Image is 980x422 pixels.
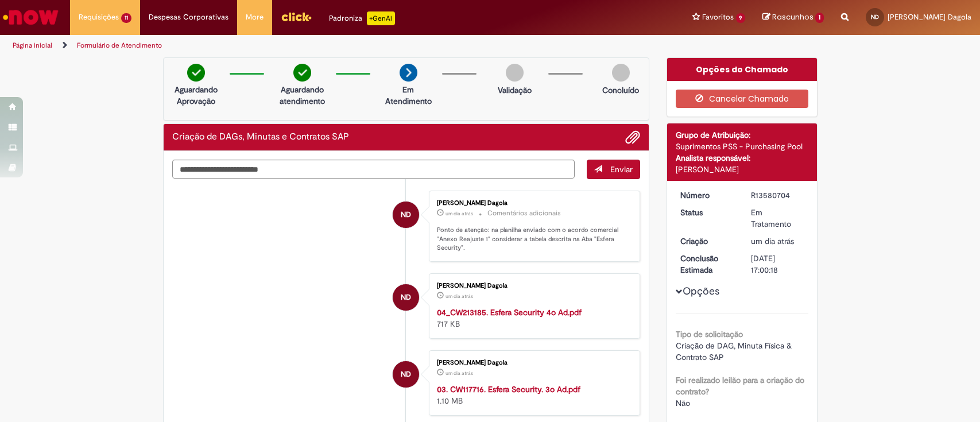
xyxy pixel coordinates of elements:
img: check-circle-green.png [293,64,311,82]
span: 1 [815,13,824,23]
span: Requisições [79,11,119,23]
button: Enviar [587,160,640,179]
span: ND [401,201,411,229]
p: Em Atendimento [381,84,436,107]
dt: Criação [672,235,742,247]
h2: Criação de DAGs, Minutas e Contratos SAP Histórico de tíquete [172,132,349,142]
dt: Status [672,207,742,218]
span: Despesas Corporativas [149,11,228,23]
div: [PERSON_NAME] Dagola [437,200,628,207]
ul: Trilhas de página [9,35,645,56]
div: Suprimentos PSS - Purchasing Pool [676,141,808,152]
span: Não [676,398,690,408]
img: check-circle-green.png [187,64,205,82]
span: ND [401,361,411,388]
button: Cancelar Chamado [676,90,808,108]
span: More [246,11,264,23]
div: 30/09/2025 11:00:14 [751,235,804,247]
span: ND [401,284,411,311]
time: 30/09/2025 10:57:50 [446,370,473,377]
img: img-circle-grey.png [506,64,524,82]
div: Analista responsável: [676,152,808,164]
span: Criação de DAG, Minuta Física & Contrato SAP [676,340,794,362]
p: Aguardando atendimento [274,84,330,107]
span: um dia atrás [446,210,473,217]
a: Rascunhos [762,12,824,23]
div: Nathalia Squarca Dagola [393,202,419,228]
time: 30/09/2025 10:57:52 [446,293,473,300]
b: Foi realizado leilão para a criação do contrato? [676,375,804,397]
span: [PERSON_NAME] Dagola [888,12,971,22]
span: Enviar [610,164,633,175]
dt: Conclusão Estimada [672,253,742,276]
p: +GenAi [367,11,395,25]
div: Nathalia Squarca Dagola [393,361,419,388]
time: 30/09/2025 11:00:14 [751,236,794,246]
img: arrow-next.png [400,64,417,82]
img: img-circle-grey.png [612,64,630,82]
small: Comentários adicionais [487,208,561,218]
div: 717 KB [437,307,628,330]
span: 11 [121,13,131,23]
span: um dia atrás [751,236,794,246]
div: 1.10 MB [437,384,628,406]
span: um dia atrás [446,293,473,300]
div: Em Tratamento [751,207,804,230]
span: 9 [736,13,746,23]
a: 04_CW213185. Esfera Security 4o Ad.pdf [437,307,582,318]
b: Tipo de solicitação [676,329,743,339]
div: Opções do Chamado [667,58,817,81]
div: Grupo de Atribuição: [676,129,808,141]
span: ND [871,13,879,21]
div: [PERSON_NAME] Dagola [437,359,628,366]
div: [DATE] 17:00:18 [751,253,804,276]
img: ServiceNow [1,6,60,29]
a: 03. CW117716. Esfera Security. 3o Ad.pdf [437,384,580,394]
span: Favoritos [702,11,734,23]
time: 30/09/2025 11:25:53 [446,210,473,217]
div: [PERSON_NAME] [676,164,808,175]
span: um dia atrás [446,370,473,377]
span: Rascunhos [772,11,814,22]
a: Formulário de Atendimento [77,41,162,50]
div: Nathalia Squarca Dagola [393,284,419,311]
button: Adicionar anexos [625,130,640,145]
p: Ponto de atenção: na planilha enviado com o acordo comercial "Anexo Reajuste 1" considerar a tabe... [437,226,628,253]
p: Aguardando Aprovação [168,84,224,107]
a: Página inicial [13,41,52,50]
div: [PERSON_NAME] Dagola [437,282,628,289]
div: R13580704 [751,189,804,201]
dt: Número [672,189,742,201]
textarea: Digite sua mensagem aqui... [172,160,575,179]
div: Padroniza [329,11,395,25]
img: click_logo_yellow_360x200.png [281,8,312,25]
p: Validação [498,84,532,96]
p: Concluído [602,84,639,96]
